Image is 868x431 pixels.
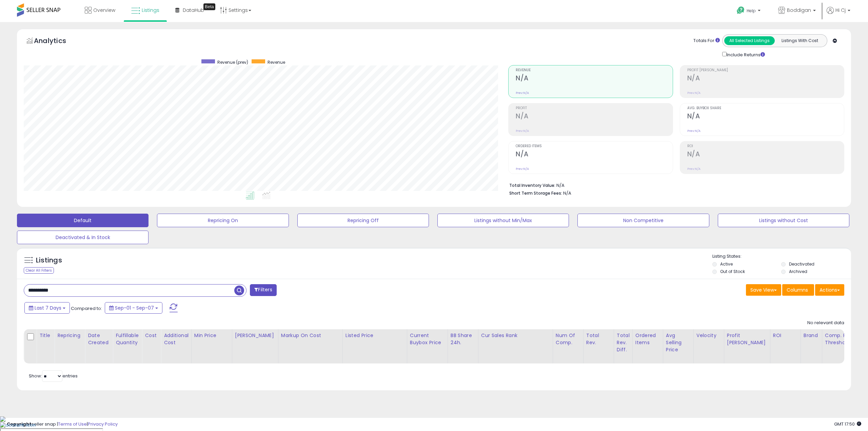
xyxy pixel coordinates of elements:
span: Ordered Items [516,144,672,148]
div: Additional Cost [164,332,189,346]
div: Avg Selling Price [666,332,691,353]
span: Overview [93,7,115,14]
span: Avg. Buybox Share [687,106,844,110]
span: Profit [PERSON_NAME] [687,68,844,72]
button: All Selected Listings [724,36,775,45]
div: Tooltip anchor [203,3,215,10]
div: Comp. Price Threshold [825,332,860,346]
span: Show: entries [29,373,78,379]
div: Title [39,332,52,339]
small: Prev: N/A [687,91,701,95]
li: N/A [509,181,839,189]
h2: N/A [687,112,844,121]
span: Last 7 Days [35,305,61,311]
button: Default [17,214,149,227]
h2: N/A [687,74,844,83]
button: Filters [250,284,276,296]
span: DataHub [183,7,204,14]
label: Deactivated [789,261,814,267]
div: ROI [773,332,798,339]
span: Hi Cj [835,7,846,14]
span: Profit [516,106,672,110]
button: Listings without Min/Max [437,214,569,227]
div: BB Share 24h. [451,332,475,346]
small: Prev: N/A [687,167,701,171]
div: [PERSON_NAME] [235,332,275,339]
button: Non Competitive [577,214,709,227]
label: Out of Stock [720,269,745,274]
div: Date Created [88,332,110,346]
span: ROI [687,144,844,148]
span: Revenue (prev) [217,59,248,65]
span: Boddigan [787,7,811,14]
div: Cost [145,332,158,339]
div: Total Rev. [586,332,611,346]
button: Deactivated & In Stock [17,231,149,244]
div: Repricing [57,332,82,339]
small: Prev: N/A [687,129,701,133]
small: Prev: N/A [516,129,529,133]
div: Cur Sales Rank [481,332,550,339]
b: Short Term Storage Fees: [509,190,562,196]
button: Columns [782,284,814,296]
small: Prev: N/A [516,91,529,95]
h2: N/A [687,150,844,159]
button: Repricing On [157,214,289,227]
span: Revenue [268,59,285,65]
button: Actions [815,284,844,296]
div: Current Buybox Price [410,332,445,346]
th: The percentage added to the cost of goods (COGS) that forms the calculator for Min & Max prices. [278,329,342,364]
div: Velocity [696,332,721,339]
div: Clear All Filters [24,267,54,274]
h5: Analytics [34,36,79,47]
span: Columns [787,287,808,293]
b: Total Inventory Value: [509,182,555,188]
h5: Listings [36,256,62,265]
h2: N/A [516,74,672,83]
div: No relevant data [807,320,844,326]
div: Markup on Cost [281,332,340,339]
a: Help [731,1,767,22]
div: Brand [804,332,819,339]
button: Listings With Cost [774,36,825,45]
a: Hi Cj [827,7,850,22]
span: Help [747,8,756,14]
span: N/A [563,190,571,196]
div: Listed Price [346,332,404,339]
div: Min Price [194,332,229,339]
span: Sep-01 - Sep-07 [115,305,154,311]
button: Save View [746,284,781,296]
span: Compared to: [71,305,102,312]
button: Repricing Off [297,214,429,227]
label: Archived [789,269,807,274]
div: Num of Comp. [556,332,580,346]
span: Revenue [516,68,672,72]
div: Totals For [693,38,720,44]
button: Sep-01 - Sep-07 [105,302,162,314]
button: Last 7 Days [24,302,70,314]
h2: N/A [516,112,672,121]
div: Total Rev. Diff. [617,332,630,353]
label: Active [720,261,733,267]
p: Listing States: [712,253,851,260]
span: Listings [142,7,159,14]
h2: N/A [516,150,672,159]
i: Get Help [736,6,745,15]
div: Profit [PERSON_NAME] [727,332,767,346]
div: Include Returns [717,51,773,58]
div: Fulfillable Quantity [116,332,139,346]
button: Listings without Cost [718,214,849,227]
div: Ordered Items [635,332,660,346]
small: Prev: N/A [516,167,529,171]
